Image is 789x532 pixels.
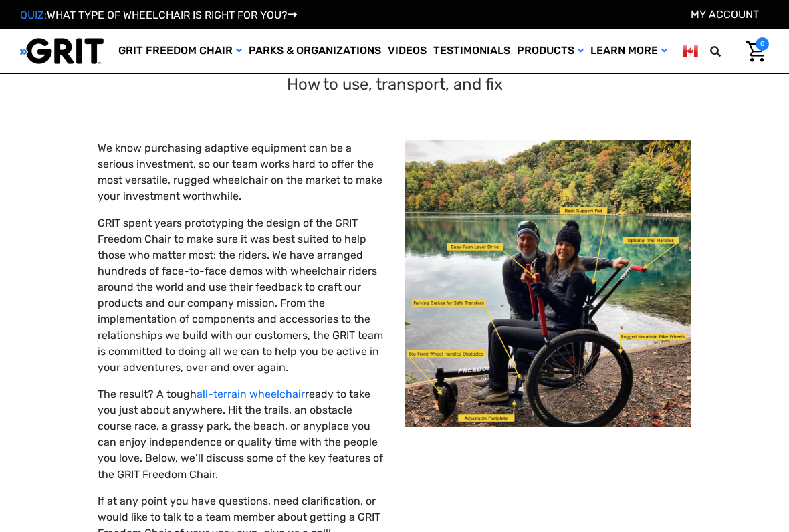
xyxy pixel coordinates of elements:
a: Testimonials [430,29,514,73]
span: QUIZ: [20,9,47,21]
a: GRIT Freedom Chair [115,29,245,73]
a: Videos [384,29,430,73]
a: Account [691,8,759,21]
a: Cart with 0 items [736,37,769,65]
img: ca.png [683,43,698,59]
p: The result? A tough ready to take you just about anywhere. Hit the trails, an obstacle course rac... [98,386,384,483]
img: GRIT All-Terrain Wheelchair and Mobility Equipment [20,37,104,65]
a: all-terrain wheelchair [197,388,305,400]
span: 0 [756,37,769,51]
img: Cart [746,41,766,62]
a: Products [514,29,587,73]
p: How to use, transport, and fix [287,72,503,96]
a: QUIZ:WHAT TYPE OF WHEELCHAIR IS RIGHT FOR YOU? [20,9,297,21]
img: Yellow text boxes with arrows pointing out features of GRIT Freedom Chair over photo of two adult... [405,140,691,427]
a: Learn More [587,29,671,73]
input: Search [729,37,736,65]
a: Parks & Organizations [245,29,384,73]
p: GRIT spent years prototyping the design of the GRIT Freedom Chair to make sure it was best suited... [98,215,384,376]
p: We know purchasing adaptive equipment can be a serious investment, so our team works hard to offe... [98,140,384,205]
